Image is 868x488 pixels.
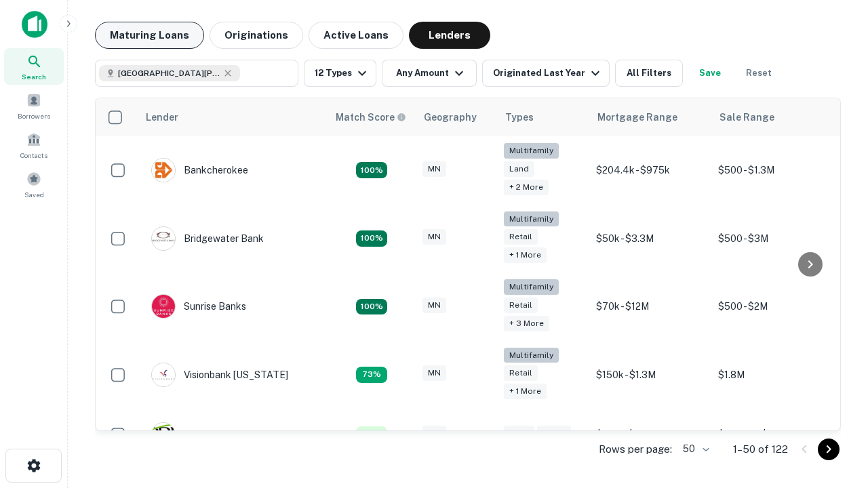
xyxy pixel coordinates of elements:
div: Bankcherokee [151,158,248,182]
div: Retail [504,365,538,381]
td: $500 - $2M [711,272,833,341]
button: Go to next page [818,439,840,460]
div: [GEOGRAPHIC_DATA] [151,422,284,447]
img: picture [152,295,175,318]
div: Multifamily [504,143,559,159]
iframe: Chat Widget [800,380,868,445]
div: 50 [677,439,711,459]
a: Saved [4,166,64,203]
div: MN [422,426,446,441]
div: Types [505,109,534,125]
span: Borrowers [18,110,50,121]
button: Originations [210,22,303,49]
a: Search [4,48,64,85]
a: Borrowers [4,87,64,124]
div: Sale Range [719,109,774,125]
div: Retail [504,229,538,245]
div: MN [422,298,446,313]
div: MN [422,229,446,245]
img: capitalize-icon.png [22,11,47,38]
h6: Match Score [336,110,403,125]
button: Lenders [409,22,490,49]
a: Contacts [4,127,64,163]
div: Mortgage Range [597,109,677,125]
td: $500 - $1.3M [711,136,833,205]
th: Geography [416,98,497,136]
div: Matching Properties: 10, hasApolloMatch: undefined [356,426,387,443]
div: Bridgewater Bank [151,226,264,251]
div: Matching Properties: 22, hasApolloMatch: undefined [356,230,387,247]
div: Capitalize uses an advanced AI algorithm to match your search with the best lender. The match sco... [336,110,406,125]
td: $3.1M - $16.1M [589,409,711,460]
div: + 1 more [504,384,547,399]
div: + 2 more [504,180,549,195]
img: picture [152,423,175,446]
span: [GEOGRAPHIC_DATA][PERSON_NAME], [GEOGRAPHIC_DATA], [GEOGRAPHIC_DATA] [118,67,220,79]
th: Sale Range [711,98,833,136]
p: 1–50 of 122 [733,441,788,457]
td: $204.4k - $975k [589,136,711,205]
th: Mortgage Range [589,98,711,136]
td: $70k - $12M [589,272,711,341]
div: Multifamily [504,348,559,363]
p: Rows per page: [599,441,672,457]
div: Visionbank [US_STATE] [151,363,288,387]
div: Retail [504,298,538,313]
span: Search [22,71,46,82]
div: Land [504,426,534,441]
button: Active Loans [309,22,403,49]
div: Originated Last Year [493,65,604,81]
img: picture [152,363,175,386]
div: MN [422,161,446,177]
td: $394.7k - $3.6M [711,409,833,460]
th: Capitalize uses an advanced AI algorithm to match your search with the best lender. The match sco... [328,98,416,136]
div: Retail [537,426,571,441]
img: picture [152,159,175,182]
div: Matching Properties: 19, hasApolloMatch: undefined [356,162,387,178]
div: + 1 more [504,247,547,263]
div: Multifamily [504,211,559,227]
div: MN [422,365,446,381]
div: Matching Properties: 32, hasApolloMatch: undefined [356,299,387,315]
th: Types [497,98,589,136]
td: $1.8M [711,341,833,409]
div: Multifamily [504,279,559,295]
div: + 3 more [504,316,549,331]
div: Sunrise Banks [151,294,246,319]
div: Lender [146,109,178,125]
td: $500 - $3M [711,205,833,273]
th: Lender [138,98,328,136]
td: $50k - $3.3M [589,205,711,273]
button: 12 Types [304,60,376,87]
button: Originated Last Year [482,60,610,87]
button: Any Amount [382,60,477,87]
span: Saved [24,189,44,200]
div: Land [504,161,534,177]
button: All Filters [615,60,683,87]
div: Geography [424,109,477,125]
button: Maturing Loans [95,22,204,49]
button: Save your search to get updates of matches that match your search criteria. [688,60,732,87]
img: picture [152,227,175,250]
span: Contacts [20,150,47,161]
button: Reset [737,60,781,87]
td: $150k - $1.3M [589,341,711,409]
div: Matching Properties: 13, hasApolloMatch: undefined [356,367,387,383]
